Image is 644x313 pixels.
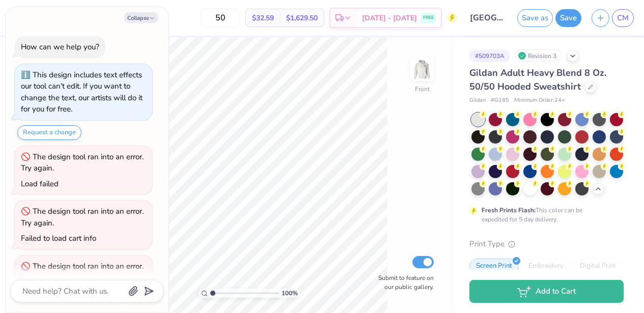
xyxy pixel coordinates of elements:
div: This design includes text effects our tool can't edit. If you want to change the text, our artist... [21,70,143,115]
button: Collapse [124,12,158,23]
div: Revision 3 [515,49,562,62]
div: Front [415,84,430,94]
label: Submit to feature on our public gallery. [373,273,434,292]
div: Digital Print [573,259,623,274]
input: – – [201,9,240,27]
span: $32.59 [252,13,274,23]
div: # 509703A [469,49,510,62]
strong: Fresh Prints Flash: [482,206,536,214]
div: Embroidery [522,259,570,274]
span: 100 % [282,289,298,298]
input: Untitled Design [462,8,512,28]
span: FREE [423,14,434,21]
span: # G185 [491,96,509,105]
div: The design tool ran into an error. Try again. [21,206,144,228]
span: Gildan Adult Heavy Blend 8 Oz. 50/50 Hooded Sweatshirt [469,67,606,93]
button: Request a change [17,125,81,140]
a: CM [612,9,634,27]
div: How can we help you? [21,42,99,52]
div: Print Type [469,238,624,250]
img: Front [412,59,432,79]
span: Gildan [469,96,486,105]
div: Load failed [21,179,59,189]
span: [DATE] - [DATE] [362,13,417,23]
span: CM [617,12,629,24]
div: Screen Print [469,259,519,274]
button: Save as [517,9,553,27]
span: Minimum Order: 24 + [514,96,565,105]
div: This color can be expedited for 5 day delivery. [482,206,607,224]
span: $1,629.50 [286,13,318,23]
div: The design tool ran into an error. Try again. [21,261,144,283]
button: Add to Cart [469,280,624,303]
div: Failed to load cart info [21,233,96,243]
div: The design tool ran into an error. Try again. [21,152,144,174]
button: Save [555,9,581,27]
